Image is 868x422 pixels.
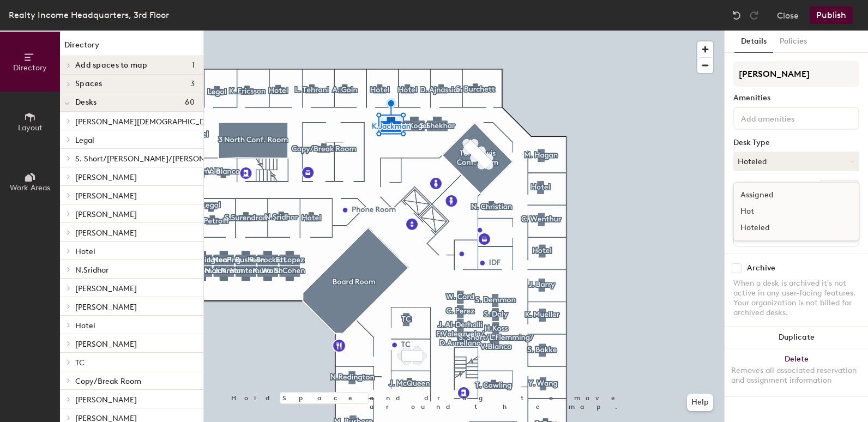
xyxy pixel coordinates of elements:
div: Removes all associated reservation and assignment information [731,366,861,385]
button: Help [687,394,713,411]
span: [PERSON_NAME] [75,228,137,238]
div: Amenities [733,94,859,103]
img: Redo [749,10,759,21]
span: Spaces [75,80,103,88]
div: Assigned [734,187,843,203]
span: [PERSON_NAME] [75,284,137,293]
span: [PERSON_NAME][DEMOGRAPHIC_DATA] [75,117,220,126]
span: Hotel [75,321,95,330]
div: Desk Type [733,138,859,147]
span: Work Areas [10,183,50,192]
span: [PERSON_NAME] [75,303,137,312]
span: [PERSON_NAME] [75,210,137,219]
button: Hoteled [733,152,859,171]
span: [PERSON_NAME] [75,340,137,349]
button: Close [777,7,799,24]
div: Hot [734,203,843,220]
button: Ungroup [819,180,859,198]
div: Hoteled [734,220,843,236]
div: Archive [747,264,775,273]
span: 3 [190,80,195,88]
img: Undo [731,10,742,21]
span: N.Sridhar [75,266,108,275]
span: Add spaces to map [75,61,148,70]
button: Details [734,31,773,53]
button: Duplicate [725,327,868,348]
span: Desks [75,98,97,107]
span: [PERSON_NAME] [75,191,137,201]
div: When a desk is archived it's not active in any user-facing features. Your organization is not bil... [733,279,859,318]
button: Policies [773,31,813,53]
span: Copy/Break Room [75,377,141,386]
span: 60 [185,98,195,107]
span: Hotel [75,247,95,256]
span: [PERSON_NAME] [75,395,137,405]
button: DeleteRemoves all associated reservation and assignment information [725,348,868,396]
button: Publish [810,7,853,24]
div: Realty Income Headquarters, 3rd Floor [9,8,169,22]
span: Legal [75,136,94,145]
input: Add amenities [739,111,837,124]
span: S. Short/[PERSON_NAME]/[PERSON_NAME] [75,154,234,164]
span: 1 [192,61,195,70]
span: Layout [18,123,43,132]
span: Directory [13,63,47,73]
span: TC [75,358,85,367]
span: [PERSON_NAME] [75,173,137,182]
h1: Directory [60,39,203,56]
